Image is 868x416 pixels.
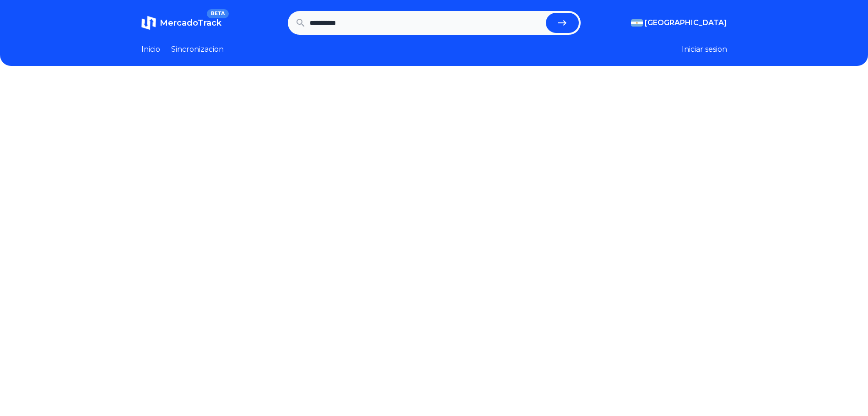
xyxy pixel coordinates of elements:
span: MercadoTrack [160,18,221,28]
img: MercadoTrack [141,16,156,30]
a: Sincronizacion [171,44,224,55]
span: BETA [207,9,228,18]
a: Inicio [141,44,160,55]
img: Argentina [631,19,643,27]
a: MercadoTrackBETA [141,16,221,30]
button: [GEOGRAPHIC_DATA] [631,17,727,28]
span: [GEOGRAPHIC_DATA] [645,17,727,28]
button: Iniciar sesion [682,44,727,55]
